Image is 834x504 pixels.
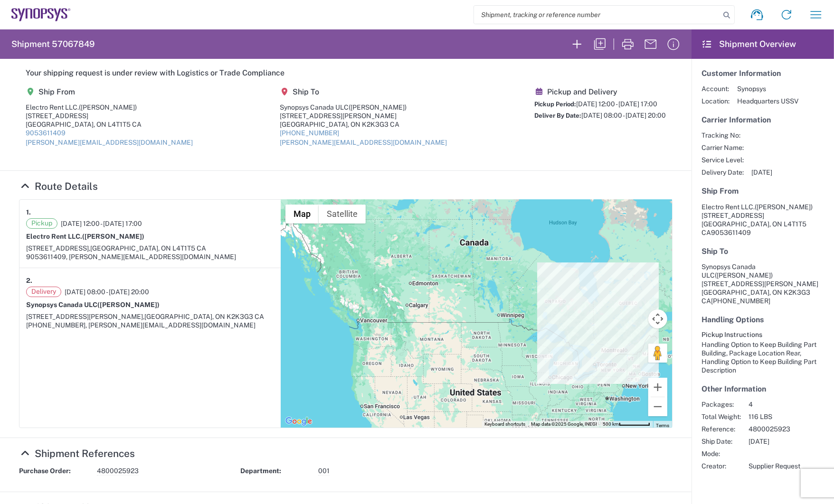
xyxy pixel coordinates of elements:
span: Carrier Name: [701,143,744,152]
span: 4800025923 [97,467,139,476]
div: [GEOGRAPHIC_DATA], ON K2K3G3 CA [280,120,447,129]
div: 9053611409, [PERSON_NAME][EMAIL_ADDRESS][DOMAIN_NAME] [26,252,274,261]
span: 4800025923 [749,425,800,433]
h5: Ship From [701,187,824,196]
a: [PERSON_NAME][EMAIL_ADDRESS][DOMAIN_NAME] [26,139,193,146]
span: [DATE] 12:00 - [DATE] 17:00 [576,100,657,108]
span: Tracking No: [701,131,744,140]
address: [GEOGRAPHIC_DATA], ON K2K3G3 CA [701,262,824,305]
span: Pickup Period: [534,101,576,108]
h6: Pickup Instructions [701,331,824,339]
span: 9053611409 [711,229,751,236]
div: Synopsys Canada ULC [280,103,447,112]
div: Handling Option to Keep Building Part Building, Package Location Rear, Handling Option to Keep Bu... [701,340,824,374]
input: Shipment, tracking or reference number [474,6,720,24]
span: Reference: [701,425,741,433]
button: Zoom in [648,378,667,397]
h5: Other Information [701,384,824,393]
header: Shipment Overview [692,29,834,59]
span: [GEOGRAPHIC_DATA], ON L4T1T5 CA [90,244,206,252]
span: ([PERSON_NAME]) [755,203,813,211]
span: Electro Rent LLC. [701,203,755,211]
a: 9053611409 [26,129,66,137]
h5: Your shipping request is under review with Logistics or Trade Compliance [26,68,666,77]
span: ([PERSON_NAME]) [82,233,144,240]
div: [STREET_ADDRESS] [26,112,193,120]
span: Packages: [701,400,741,409]
button: Show street map [285,205,319,224]
a: Open this area in Google Maps (opens a new window) [283,415,314,428]
h5: Handling Options [701,315,824,324]
a: Terms [656,423,669,428]
h5: Pickup and Delivery [534,87,666,96]
span: ([PERSON_NAME]) [97,301,160,308]
button: Map camera controls [648,309,667,328]
span: 001 [318,467,330,476]
h5: Carrier Information [701,115,824,124]
strong: Purchase Order: [19,467,90,476]
div: [STREET_ADDRESS][PERSON_NAME] [280,112,447,120]
span: Delivery [26,287,61,297]
span: 116 LBS [749,412,800,421]
span: ([PERSON_NAME]) [349,103,407,111]
strong: Synopsys Canada ULC [26,301,160,308]
strong: Department: [240,467,312,476]
h2: Shipment 57067849 [11,38,95,50]
span: ([PERSON_NAME]) [715,271,773,279]
div: [GEOGRAPHIC_DATA], ON L4T1T5 CA [26,120,193,129]
span: [DATE] 08:00 - [DATE] 20:00 [581,112,666,119]
span: Mode: [701,449,741,458]
a: Hide Details [19,180,98,192]
span: 500 km [603,421,619,427]
span: ([PERSON_NAME]) [79,103,137,111]
span: Creator: [701,462,741,470]
strong: 1. [26,206,31,218]
span: Map data ©2025 Google, INEGI [531,421,597,427]
span: Ship Date: [701,437,741,446]
span: [STREET_ADDRESS], [26,244,90,252]
strong: 2. [26,275,32,287]
span: Synopsys Canada ULC [STREET_ADDRESS][PERSON_NAME] [701,263,818,288]
span: Supplier Request [749,462,800,470]
span: [DATE] 08:00 - [DATE] 20:00 [65,288,149,296]
span: Synopsys [737,84,798,93]
span: Deliver By Date: [534,112,581,119]
img: Google [283,415,314,428]
strong: Electro Rent LLC. [26,233,144,240]
span: Total Weight: [701,412,741,421]
button: Zoom out [648,397,667,416]
h5: Ship To [701,247,824,256]
button: Show satellite imagery [319,205,366,224]
span: Headquarters USSV [737,97,798,105]
address: [GEOGRAPHIC_DATA], ON L4T1T5 CA [701,203,824,237]
span: Location: [701,97,730,105]
span: [STREET_ADDRESS] [701,212,764,219]
span: Account: [701,84,730,93]
div: [PHONE_NUMBER], [PERSON_NAME][EMAIL_ADDRESS][DOMAIN_NAME] [26,321,274,329]
span: [DATE] [751,168,772,177]
span: 4 [749,400,800,409]
span: Delivery Date: [701,168,744,177]
span: [DATE] 12:00 - [DATE] 17:00 [61,219,142,228]
button: Keyboard shortcuts [484,421,525,428]
h5: Customer Information [701,69,824,78]
a: [PHONE_NUMBER] [280,129,340,137]
h5: Ship To [280,87,447,96]
span: Service Level: [701,156,744,164]
span: [STREET_ADDRESS][PERSON_NAME], [26,313,144,320]
button: Map Scale: 500 km per 62 pixels [600,421,653,428]
div: Electro Rent LLC. [26,103,193,112]
span: [DATE] [749,437,800,446]
span: [PHONE_NUMBER] [711,297,770,305]
span: [GEOGRAPHIC_DATA], ON K2K3G3 CA [144,313,264,320]
a: [PERSON_NAME][EMAIL_ADDRESS][DOMAIN_NAME] [280,139,447,146]
a: Hide Details [19,448,135,459]
span: Pickup [26,218,57,229]
button: Drag Pegman onto the map to open Street View [648,344,667,363]
h5: Ship From [26,87,193,96]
